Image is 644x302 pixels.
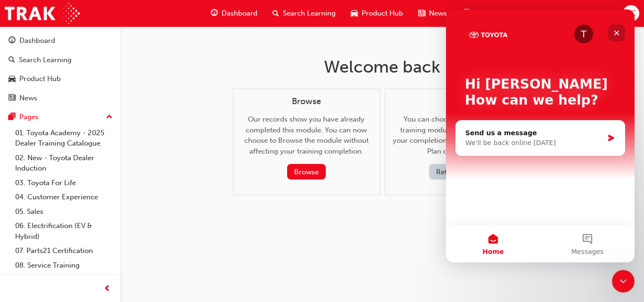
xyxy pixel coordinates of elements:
button: DC [623,5,639,22]
a: Search Learning [4,51,116,69]
a: car-iconProduct Hub [343,4,411,23]
span: news-icon [8,94,16,103]
span: guage-icon [8,37,16,45]
a: Product Hub [4,70,116,88]
span: Product Hub [362,8,403,19]
a: News [4,90,116,107]
span: car-icon [351,8,358,19]
span: search-icon [8,56,15,65]
img: Trak [5,3,80,24]
div: Product Hub [19,73,61,84]
iframe: Intercom live chat [612,270,635,293]
button: Retry Module [429,164,487,180]
h4: Browse [241,97,372,107]
span: pages-icon [462,8,469,19]
span: car-icon [8,75,16,83]
div: Dashboard [19,35,55,46]
div: Search Learning [19,55,72,65]
a: 05. Sales [11,204,116,219]
span: DC [626,8,636,19]
a: pages-iconPages [454,4,500,23]
h4: Retry [393,97,524,107]
span: news-icon [418,8,425,19]
button: Pages [4,108,116,126]
div: Pages [19,112,39,122]
span: Search Learning [283,8,336,19]
a: Dashboard [4,32,116,49]
span: Pages [473,8,492,19]
span: News [429,8,447,19]
span: search-icon [272,8,279,19]
iframe: Intercom live chat [446,9,635,262]
a: 02. New - Toyota Dealer Induction [11,151,116,176]
span: prev-icon [104,283,111,295]
a: 08. Service Training [11,258,116,273]
a: 07. Parts21 Certification [11,244,116,258]
a: 01. Toyota Academy - 2025 Dealer Training Catalogue [11,126,116,151]
h1: Welcome back [233,57,532,77]
span: guage-icon [211,8,218,19]
div: You can choose to re-attempt the training module. This will also reset your completion in any rel... [393,97,524,180]
a: 04. Customer Experience [11,190,116,204]
a: search-iconSearch Learning [265,4,343,23]
span: Dashboard [222,8,257,19]
span: up-icon [106,111,113,123]
button: DashboardSearch LearningProduct HubNews [4,30,116,108]
a: 09. Technical Training [11,272,116,287]
a: news-iconNews [411,4,454,23]
span: pages-icon [8,113,16,122]
a: guage-iconDashboard [203,4,265,23]
a: 03. Toyota For Life [11,176,116,190]
div: News [19,93,37,104]
button: Browse [287,164,326,180]
div: Our records show you have already completed this module. You can now choose to Browse the module ... [241,97,372,180]
a: 06. Electrification (EV & Hybrid) [11,219,116,244]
